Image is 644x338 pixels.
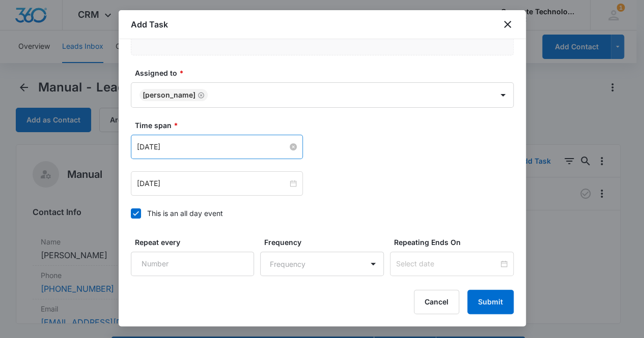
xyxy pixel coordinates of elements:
[467,290,514,314] button: Submit
[290,143,297,150] span: close-circle
[137,141,288,152] input: Sep 16, 2025
[143,91,195,99] div: [PERSON_NAME]
[501,18,514,30] button: close
[414,290,459,314] button: Cancel
[131,18,168,30] h1: Add Task
[135,120,518,131] label: Time span
[135,68,518,78] label: Assigned to
[195,91,205,99] div: Remove Mike Delduca
[131,252,255,276] input: Number
[396,258,498,269] input: Select date
[264,237,388,248] label: Frequency
[137,178,288,189] input: Sep 16, 2025
[147,208,223,219] div: This is an all day event
[135,237,259,248] label: Repeat every
[394,237,518,248] label: Repeating Ends On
